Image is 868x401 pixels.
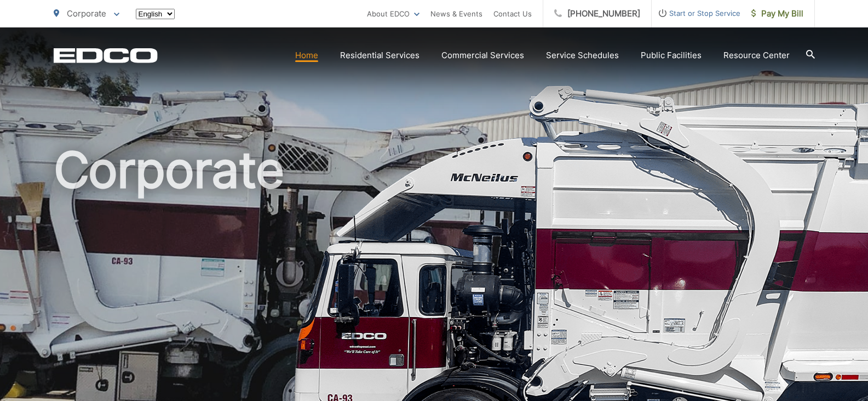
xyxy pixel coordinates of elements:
[493,7,532,20] a: Contact Us
[367,7,419,20] a: About EDCO
[546,49,619,62] a: Service Schedules
[441,49,524,62] a: Commercial Services
[340,49,419,62] a: Residential Services
[295,49,318,62] a: Home
[751,7,803,20] span: Pay My Bill
[54,48,158,63] a: EDCD logo. Return to the homepage.
[641,49,702,62] a: Public Facilities
[136,9,175,19] select: Select a language
[723,49,790,62] a: Resource Center
[67,8,106,19] span: Corporate
[430,7,482,20] a: News & Events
